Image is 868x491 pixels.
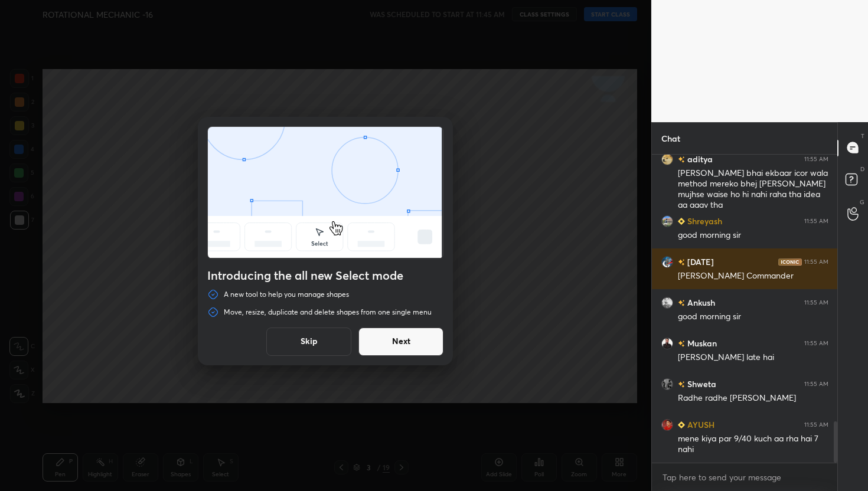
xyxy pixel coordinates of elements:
[266,328,351,356] button: Skip
[224,290,349,299] p: A new tool to help you manage shapes
[678,218,685,225] img: Learner_Badge_beginner_1_8b307cf2a0.svg
[678,433,828,456] div: mene kiya par 9/40 kuch aa rha hai 7 nahi
[860,198,864,207] p: G
[207,269,443,283] h4: Introducing the all new Select mode
[804,339,828,346] div: 11:55 AM
[678,156,685,163] img: no-rating-badge.077c3623.svg
[661,378,673,389] img: cc58b5fa38bb44a6a2000ad8bba559f9.jpg
[685,256,714,268] h6: [DATE]
[661,215,673,227] img: f2b33550e4b04b74850ef8510118d4dd.jpg
[861,132,864,140] p: T
[678,392,828,404] div: Radhe radhe [PERSON_NAME]
[208,127,443,261] div: animation
[678,421,685,428] img: Learner_Badge_beginner_1_8b307cf2a0.svg
[685,296,715,309] h6: Ankush
[678,168,828,211] div: [PERSON_NAME] bhai ekbaar icor wala method mereko bhej [PERSON_NAME] mujhse waise ho hi nahi raha...
[685,153,713,165] h6: aditya
[661,256,673,267] img: cd36caae4b5c402eb4d28e8e4c6c7205.jpg
[358,328,443,356] button: Next
[860,165,864,174] p: D
[678,230,828,241] div: good morning sir
[678,300,685,306] img: no-rating-badge.077c3623.svg
[804,217,828,224] div: 11:55 AM
[804,421,828,428] div: 11:55 AM
[652,123,690,154] p: Chat
[678,352,828,364] div: [PERSON_NAME] late hai
[224,307,432,317] p: Move, resize, duplicate and delete shapes from one single menu
[685,418,714,431] h6: AYUSH
[678,381,685,388] img: no-rating-badge.077c3623.svg
[652,155,838,463] div: grid
[678,341,685,347] img: no-rating-badge.077c3623.svg
[804,299,828,306] div: 11:55 AM
[685,215,722,227] h6: Shreyash
[685,378,716,390] h6: Shweta
[661,337,673,349] img: 9133bc8bc97741948cef82530651c1da.jpg
[678,259,685,266] img: no-rating-badge.077c3623.svg
[678,311,828,323] div: good morning sir
[778,258,802,265] img: iconic-dark.1390631f.png
[685,337,717,349] h6: Muskan
[661,418,673,430] img: 4ef97a9ad0be42619a5d49b55ca5bcb1.jpg
[661,153,673,165] img: 3
[804,258,828,265] div: 11:55 AM
[678,270,828,282] div: [PERSON_NAME] Commander
[804,155,828,162] div: 11:55 AM
[661,296,673,308] img: 5d5bcfac86e9427dad44042911e5d59f.jpg
[804,380,828,387] div: 11:55 AM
